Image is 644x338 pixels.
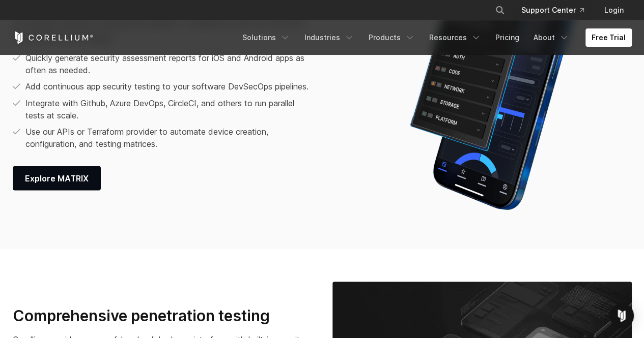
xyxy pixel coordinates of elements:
[13,32,94,44] a: Corellium Home
[13,126,315,150] li: Use our APIs or Terraform provider to automate device creation, configuration, and testing matrices.
[25,172,89,185] span: Explore MATRIX
[489,28,525,47] a: Pricing
[25,52,315,76] p: Quickly generate security assessment reports for iOS and Android apps as often as needed.
[527,28,575,47] a: About
[13,166,101,191] a: Explore MATRIX
[596,1,632,19] a: Login
[236,28,632,47] div: Navigation Menu
[483,1,632,19] div: Navigation Menu
[609,303,634,328] div: Open Intercom Messenger
[25,97,315,121] p: Integrate with Github, Azure DevOps, CircleCI, and others to run parallel tests at scale.
[25,80,309,93] p: Add continuous app security testing to your software DevSecOps pipelines.
[513,1,592,19] a: Support Center
[13,306,312,326] h3: Comprehensive penetration testing
[236,28,296,47] a: Solutions
[491,1,509,19] button: Search
[362,28,421,47] a: Products
[298,28,360,47] a: Industries
[585,28,632,47] a: Free Trial
[423,28,487,47] a: Resources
